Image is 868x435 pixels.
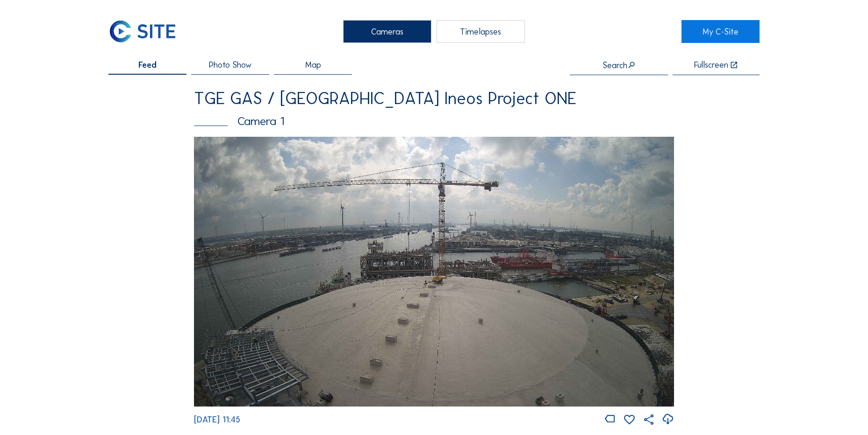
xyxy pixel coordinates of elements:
a: My C-Site [681,20,760,43]
div: Fullscreen [694,61,728,70]
span: Map [305,61,321,69]
a: C-SITE Logo [108,20,187,43]
div: TGE GAS / [GEOGRAPHIC_DATA] Ineos Project ONE [194,90,674,107]
img: Image [194,137,674,407]
span: Feed [138,61,157,69]
span: [DATE] 11:45 [194,414,240,425]
span: Photo Show [209,61,251,69]
img: C-SITE Logo [108,20,177,43]
div: Timelapses [437,20,525,43]
div: Camera 1 [194,115,674,127]
div: Cameras [343,20,431,43]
